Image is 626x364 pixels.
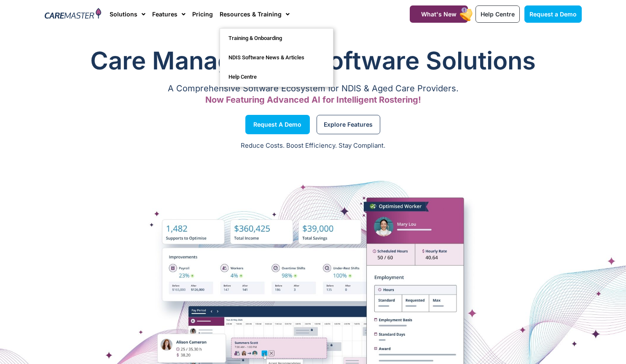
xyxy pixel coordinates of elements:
[220,29,333,48] a: Training & Onboarding
[324,122,373,127] span: Explore Features
[220,28,333,87] ul: Resources & Training
[524,5,582,23] a: Request a Demo
[421,11,457,18] span: What's New
[245,115,310,134] a: Request a Demo
[253,122,301,127] span: Request a Demo
[481,11,515,18] span: Help Centre
[5,141,621,151] p: Reduce Costs. Boost Efficiency. Stay Compliant.
[45,86,582,91] p: A Comprehensive Software Ecosystem for NDIS & Aged Care Providers.
[45,8,102,21] img: CareMaster Logo
[476,5,520,23] a: Help Centre
[317,115,380,134] a: Explore Features
[220,48,333,67] a: NDIS Software News & Articles
[220,67,333,87] a: Help Centre
[529,11,577,18] span: Request a Demo
[205,95,421,105] span: Now Featuring Advanced AI for Intelligent Rostering!
[410,5,468,23] a: What's New
[45,44,582,77] h1: Care Management Software Solutions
